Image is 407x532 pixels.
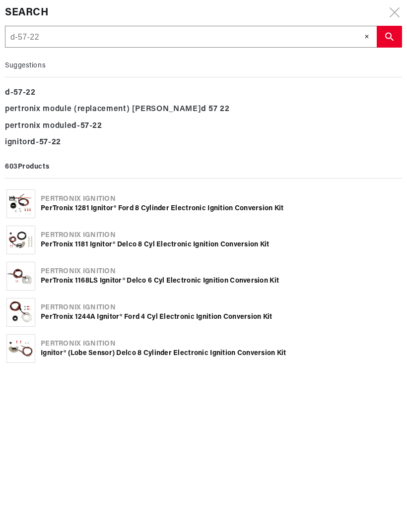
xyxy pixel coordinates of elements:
div: - - [5,85,402,102]
div: Pertronix Ignition [41,267,401,277]
b: 57 [80,122,89,130]
b: d [201,105,206,113]
b: 603 Products [5,163,49,171]
div: Search [5,5,402,21]
img: PerTronix 1281 Ignitor® Ford 8 Cylinder Electronic Ignition Conversion Kit [7,190,35,218]
b: 22 [220,105,229,113]
b: 22 [26,89,35,97]
b: d [5,89,10,97]
div: pertronix module (replacement) [PERSON_NAME] [5,101,402,118]
b: 22 [92,122,102,130]
b: 57 [13,89,22,97]
div: PerTronix 1244A Ignitor® Ford 4 cyl Electronic Ignition Conversion Kit [41,312,401,322]
div: Pertronix Ignition [41,194,401,204]
img: Ignitor® (lobe sensor) Delco 8 Cylinder Electronic Ignition Conversion Kit [7,335,35,362]
div: Pertronix Ignition [41,303,401,313]
div: pertronix module - - [5,118,402,135]
span: ✕ [364,32,370,41]
div: PerTronix 1181 Ignitor® Delco 8 cyl Electronic Ignition Conversion Kit [41,240,401,250]
div: Suggestions [5,58,402,77]
b: 57 [39,138,48,146]
div: Ignitor® (lobe sensor) Delco 8 Cylinder Electronic Ignition Conversion Kit [41,349,401,358]
b: 57 [208,105,217,113]
b: 22 [52,138,61,146]
img: PerTronix 1181 Ignitor® Delco 8 cyl Electronic Ignition Conversion Kit [7,226,35,254]
div: ignitor - - [5,134,402,151]
div: PerTronix 1281 Ignitor® Ford 8 Cylinder Electronic Ignition Conversion Kit [41,204,401,214]
img: PerTronix 1168LS Ignitor® Delco 6 cyl Electronic Ignition Conversion Kit [7,262,35,290]
div: Pertronix Ignition [41,231,401,240]
b: d [30,138,36,146]
b: d [71,122,77,130]
div: PerTronix 1168LS Ignitor® Delco 6 cyl Electronic Ignition Conversion Kit [41,276,401,286]
img: PerTronix 1244A Ignitor® Ford 4 cyl Electronic Ignition Conversion Kit [7,298,35,326]
input: Search Part #, Category or Keyword [5,26,376,48]
div: Pertronix Ignition [41,339,401,349]
button: search button [377,26,402,48]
